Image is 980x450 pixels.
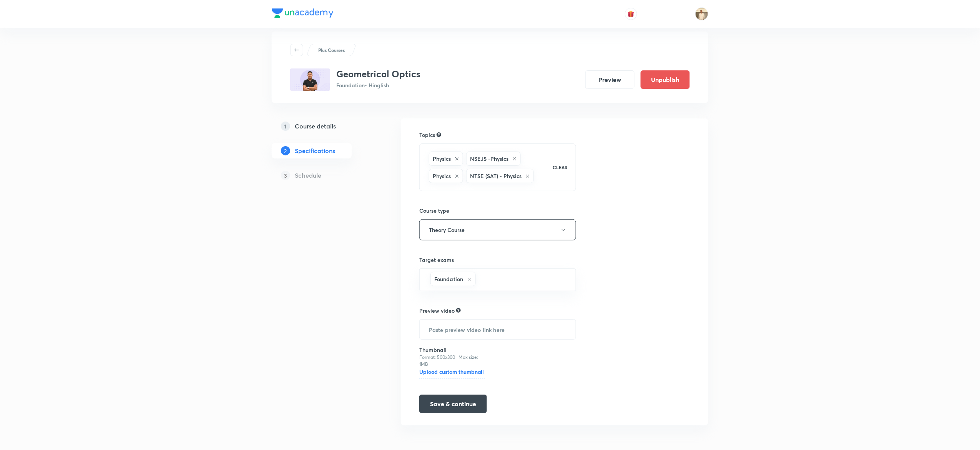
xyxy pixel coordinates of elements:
button: Unpublish [641,70,690,89]
h6: Foundation [434,275,463,283]
p: Format: 500x300 · Max size: 1MB [419,354,485,368]
input: Paste preview video link here [420,320,576,339]
button: Open [571,279,573,281]
button: Save & continue [419,395,487,413]
h6: Upload custom thumbnail [419,368,485,379]
h5: Course details [295,122,336,131]
div: Explain about your course, what you’ll be teaching, how it will help learners in their preparation [456,307,461,314]
button: Theory Course [419,219,576,240]
p: CLEAR [553,164,568,171]
a: Company Logo [272,8,334,20]
h6: Preview video [419,307,455,315]
h6: NSEJS -Physics [470,155,508,163]
img: avatar [628,10,635,17]
button: Preview [585,70,635,89]
img: Company Logo [272,8,334,18]
h6: Physics [433,155,451,163]
p: 2 [281,146,290,155]
h6: Physics [433,172,451,180]
img: FF602577-7B91-4987-8DC4-98ED7399C761_plus.png [290,68,330,91]
a: 1Course details [272,118,376,134]
h5: Specifications [295,146,335,155]
p: 1 [281,122,290,131]
button: avatar [625,8,637,20]
h6: Topics [419,131,435,139]
h5: Schedule [295,171,321,180]
div: Search for topics [437,131,441,138]
h6: NTSE (SAT) - Physics [470,172,522,180]
h6: Course type [419,207,576,215]
p: Plus Courses [318,47,345,53]
p: 3 [281,171,290,180]
h6: Target exams [419,256,576,264]
h3: Geometrical Optics [336,68,420,80]
p: Foundation • Hinglish [336,81,420,89]
img: Chandrakant Deshmukh [695,7,708,20]
h6: Thumbnail [419,346,485,354]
